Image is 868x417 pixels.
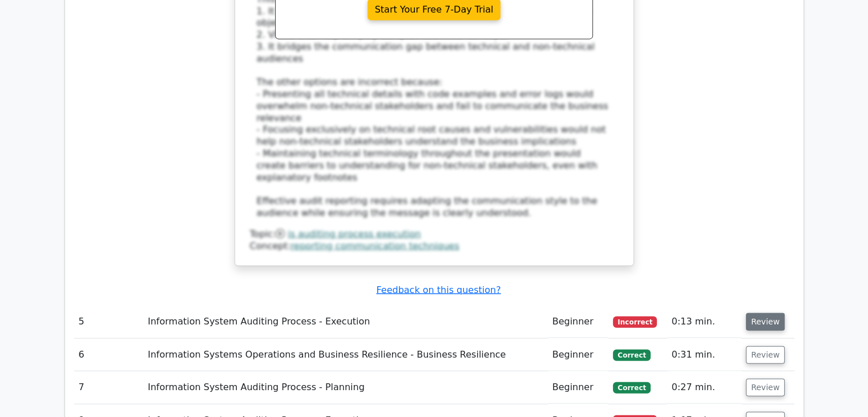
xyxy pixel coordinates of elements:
[250,228,619,240] div: Topic:
[376,284,500,295] a: Feedback on this question?
[667,371,741,404] td: 0:27 min.
[667,306,741,338] td: 0:13 min.
[746,313,785,331] button: Review
[548,306,609,338] td: Beginner
[746,379,785,396] button: Review
[143,306,548,338] td: Information System Auditing Process - Execution
[667,339,741,371] td: 0:31 min.
[548,371,609,404] td: Beginner
[548,339,609,371] td: Beginner
[288,228,421,239] a: is auditing process execution
[613,382,650,394] span: Correct
[250,240,619,252] div: Concept:
[143,339,548,371] td: Information Systems Operations and Business Resilience - Business Resilience
[613,350,650,361] span: Correct
[746,346,785,364] button: Review
[143,371,548,404] td: Information System Auditing Process - Planning
[290,240,459,251] a: reporting communication techniques
[74,339,143,371] td: 6
[74,371,143,404] td: 7
[74,306,143,338] td: 5
[613,316,657,328] span: Incorrect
